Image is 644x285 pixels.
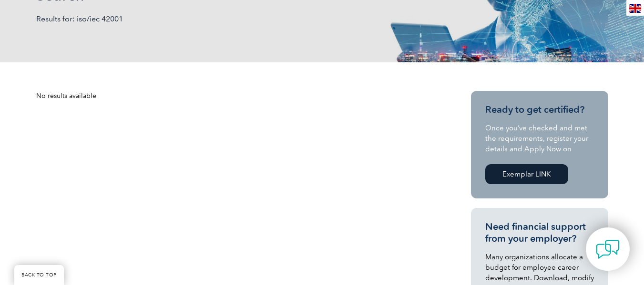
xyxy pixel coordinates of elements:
p: Once you’ve checked and met the requirements, register your details and Apply Now on [485,123,594,154]
h3: Ready to get certified? [485,104,594,116]
img: contact-chat.png [596,237,620,261]
a: Exemplar LINK [485,164,568,184]
h3: Need financial support from your employer? [485,221,594,245]
p: Results for: iso/iec 42001 [36,14,322,24]
img: en [629,4,641,13]
div: No results available [36,91,437,101]
a: BACK TO TOP [14,265,64,285]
